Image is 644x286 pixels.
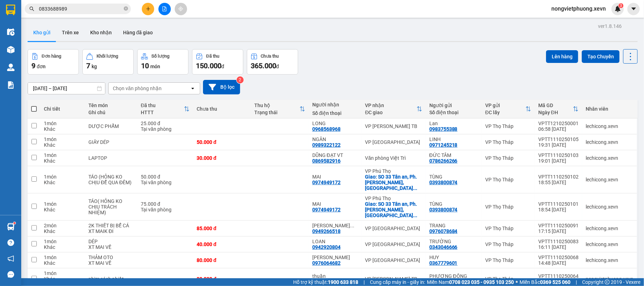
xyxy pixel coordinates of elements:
[328,279,358,285] strong: 1900 633 818
[365,174,422,191] div: Giao: SO 33 Tân an, Ph.Hùng Vương, Phú Thọ, Việt Nam
[137,49,188,75] button: Số lượng10món
[85,24,117,41] button: Kho nhận
[429,180,458,185] div: 0393800874
[370,278,425,286] span: Cung cấp máy in - giấy in:
[312,142,341,148] div: 0989322122
[44,174,81,180] div: 1 món
[88,123,134,129] div: DƯỢC PHẨM
[538,103,573,108] div: Mã GD
[535,100,582,118] th: Toggle SortBy
[429,273,478,279] div: PHƯƠNG ĐÔNG
[162,6,167,11] span: file-add
[276,64,279,69] span: đ
[158,3,171,15] button: file-add
[364,278,365,286] span: |
[538,228,579,234] div: 17:15 [DATE]
[485,177,531,182] div: VP Thọ Tháp
[312,228,341,234] div: 0949266518
[312,223,358,228] div: NGUYỄN VĂN HẠNH
[42,54,61,59] div: Đơn hàng
[485,110,526,115] div: ĐC lấy
[485,103,526,108] div: VP gửi
[365,201,422,218] div: Giao: SO 33 Tân an, Ph.Hùng Vương, Phú Thọ, Việt Nam
[485,139,531,145] div: VP Thọ Tháp
[365,155,422,161] div: Văn phòng Việt Trì
[582,50,620,63] button: Tạo Chuyến
[141,174,190,180] div: 50.000 đ
[365,110,416,115] div: ĐC giao
[142,3,154,15] button: plus
[113,85,162,92] div: Chọn văn phòng nhận
[586,106,633,112] div: Nhân viên
[97,54,118,59] div: Khối lượng
[429,126,458,132] div: 0983755388
[365,195,422,201] div: VP Phú Thọ
[365,139,422,145] div: VP [GEOGRAPHIC_DATA]
[197,276,247,282] div: 80.000 đ
[485,241,531,247] div: VP Thọ Tháp
[631,6,637,12] span: caret-down
[86,62,90,70] span: 7
[141,103,184,108] div: Đã thu
[413,185,417,191] span: ...
[7,28,14,36] img: warehouse-icon
[255,110,300,115] div: Trạng thái
[449,279,514,285] strong: 0708 023 035 - 0935 103 250
[151,54,169,59] div: Số lượng
[586,204,633,210] div: lechicong.xevn
[88,174,134,185] div: TÁO (HỎNG KO CHỊU ĐỂ QUA ĐÊM)
[88,198,134,215] div: TÁO( HỎNG KO CHỊU TRÁCH NHIỆM)
[6,5,15,15] img: logo-vxr
[365,276,422,282] div: VP [PERSON_NAME] TB
[88,276,134,282] div: phim cách nhiệt
[576,278,577,286] span: |
[146,6,151,11] span: plus
[312,174,358,180] div: MAI
[28,24,56,41] button: Kho gửi
[251,62,276,70] span: 365.000
[44,270,81,276] div: 1 món
[39,5,122,13] input: Tìm tên, số ĐT hoặc mã đơn
[482,100,535,118] th: Toggle SortBy
[261,54,279,59] div: Chưa thu
[538,239,579,244] div: VPTT1110250083
[429,158,458,164] div: 0786266266
[429,207,458,212] div: 0393800874
[598,22,622,30] div: ver 1.8.146
[586,155,633,161] div: lechicong.xevn
[7,64,14,71] img: warehouse-icon
[586,177,633,182] div: lechicong.xevn
[197,241,247,247] div: 40.000 đ
[44,207,81,212] div: Khác
[44,126,81,132] div: Khác
[538,174,579,180] div: VPTT1110250102
[520,278,570,286] span: Miền Bắc
[365,168,422,174] div: VP Phú Thọ
[620,3,622,8] span: 3
[429,260,458,266] div: 0367779601
[88,255,134,260] div: THẢM OTO
[29,6,34,11] span: search
[251,100,309,118] th: Toggle SortBy
[350,223,354,228] span: ...
[312,136,358,142] div: NGÂN
[178,6,183,11] span: aim
[538,121,579,126] div: VPTT1210250001
[88,110,134,115] div: Ghi chú
[365,226,422,231] div: VP [GEOGRAPHIC_DATA]
[66,17,296,26] li: Số 10 ngõ 15 Ngọc Hồi, Q.[PERSON_NAME], [GEOGRAPHIC_DATA]
[312,126,341,132] div: 0968568968
[192,49,243,75] button: Đã thu150.000đ
[586,241,633,247] div: lechicong.xevn
[7,46,14,53] img: warehouse-icon
[485,276,531,282] div: VP Thọ Tháp
[312,273,358,279] div: thuận
[88,239,134,244] div: DÉP
[538,180,579,185] div: 18:55 [DATE]
[44,260,81,266] div: Khác
[586,226,633,231] div: lechicong.xevn
[485,204,531,210] div: VP Thọ Tháp
[197,139,247,145] div: 50.000 đ
[365,103,416,108] div: VP nhận
[312,158,341,164] div: 0869582916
